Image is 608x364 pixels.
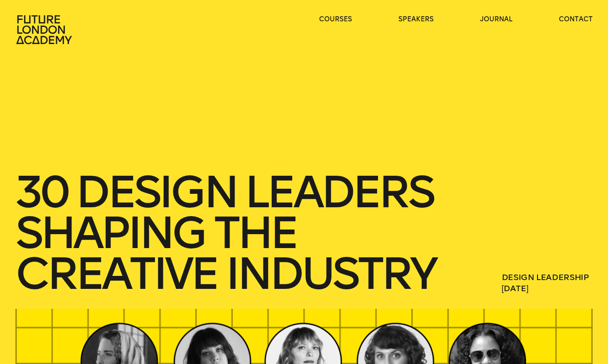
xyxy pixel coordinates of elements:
span: [DATE] [502,283,593,294]
h1: 30 Design Leaders Shaping The Creative Industry [15,172,441,294]
a: journal [480,15,512,24]
a: contact [559,15,593,24]
a: Design Leadership [502,272,589,282]
a: courses [319,15,352,24]
a: speakers [398,15,434,24]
